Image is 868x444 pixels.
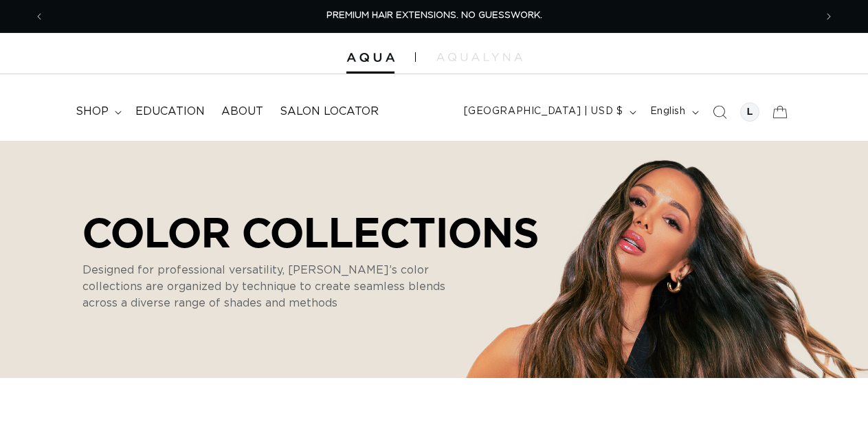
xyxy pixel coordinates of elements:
[67,96,127,127] summary: shop
[24,3,54,30] button: Previous announcement
[213,96,271,127] a: About
[82,208,539,255] p: COLOR COLLECTIONS
[271,96,387,127] a: Salon Locator
[82,262,481,311] p: Designed for professional versatility, [PERSON_NAME]’s color collections are organized by techniq...
[650,104,686,119] span: English
[127,96,213,127] a: Education
[464,104,623,119] span: [GEOGRAPHIC_DATA] | USD $
[346,53,394,63] img: Aqua Hair Extensions
[76,104,109,119] span: shop
[456,99,642,125] button: [GEOGRAPHIC_DATA] | USD $
[814,3,844,30] button: Next announcement
[704,97,735,127] summary: Search
[326,11,542,20] span: PREMIUM HAIR EXTENSIONS. NO GUESSWORK.
[221,104,263,119] span: About
[436,53,522,61] img: aqualyna.com
[135,104,205,119] span: Education
[280,104,379,119] span: Salon Locator
[642,99,704,125] button: English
